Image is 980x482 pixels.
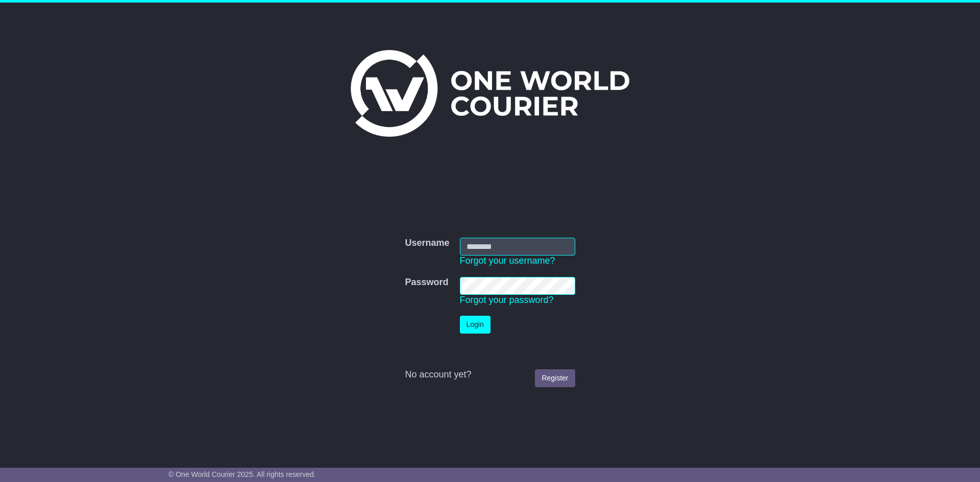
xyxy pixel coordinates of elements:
label: Username [405,238,449,249]
span: © One World Courier 2025. All rights reserved. [168,470,316,478]
button: Login [460,316,491,334]
label: Password [405,277,448,288]
a: Forgot your username? [460,256,555,266]
a: Forgot your password? [460,295,554,305]
img: One World [351,50,629,137]
a: Register [535,369,575,387]
div: No account yet? [405,369,575,380]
